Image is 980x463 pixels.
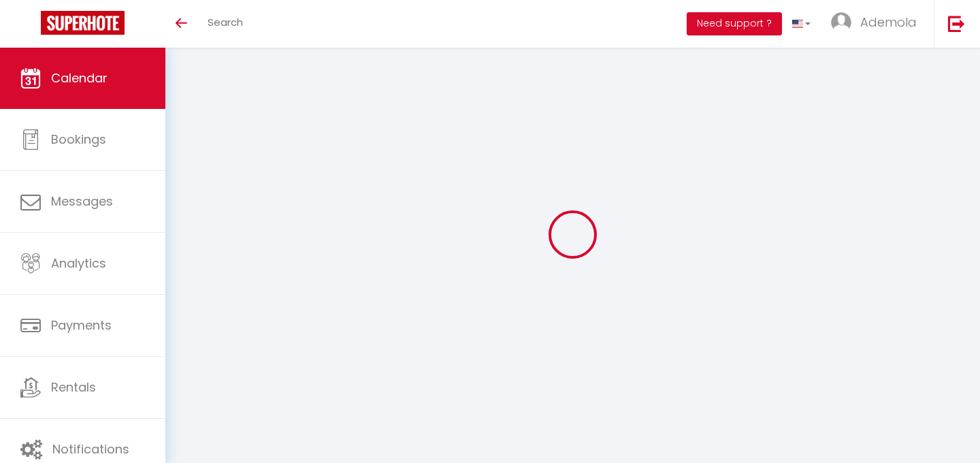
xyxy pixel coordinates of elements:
span: Notifications [52,441,129,458]
span: Rentals [51,379,96,396]
span: Ademola [860,14,917,31]
span: Messages [51,193,113,210]
span: Calendar [51,69,108,86]
span: Bookings [51,131,106,148]
span: Search [208,15,243,29]
img: logout [948,15,965,32]
img: Super Booking [41,11,125,35]
span: Analytics [51,255,106,272]
img: ... [831,12,851,33]
span: Payments [51,317,112,334]
button: Need support ? [687,12,782,35]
